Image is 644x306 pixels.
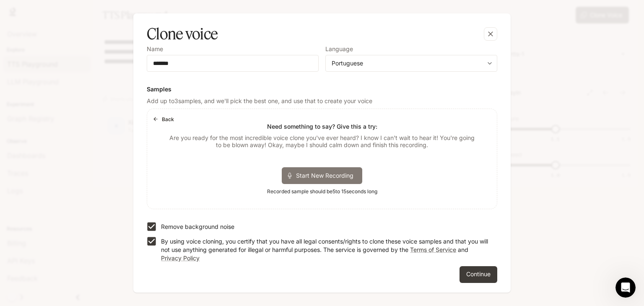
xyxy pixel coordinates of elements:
p: Remove background noise [161,223,234,231]
p: By using voice cloning, you certify that you have all legal consents/rights to clone these voice ... [161,237,491,262]
h6: Samples [147,85,497,93]
div: Portuguese [332,59,483,67]
p: Add up to 3 samples, and we'll pick the best one, and use that to create your voice [147,97,497,105]
iframe: Intercom live chat [615,277,636,298]
p: Are you ready for the most incredible voice clone you've ever heard? I know I can't wait to hear ... [167,134,477,149]
p: Language [325,46,353,52]
div: Portuguese [326,59,497,67]
button: Back [151,112,177,126]
a: Terms of Service [410,246,456,253]
div: Start New Recording [282,167,362,184]
span: Start New Recording [296,171,359,180]
a: Privacy Policy [161,254,200,262]
span: Recorded sample should be 5 to 15 seconds long [267,187,377,196]
p: Need something to say? Give this a try: [267,122,377,131]
h5: Clone voice [147,23,218,44]
p: Name [147,46,163,52]
button: Continue [460,266,497,283]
